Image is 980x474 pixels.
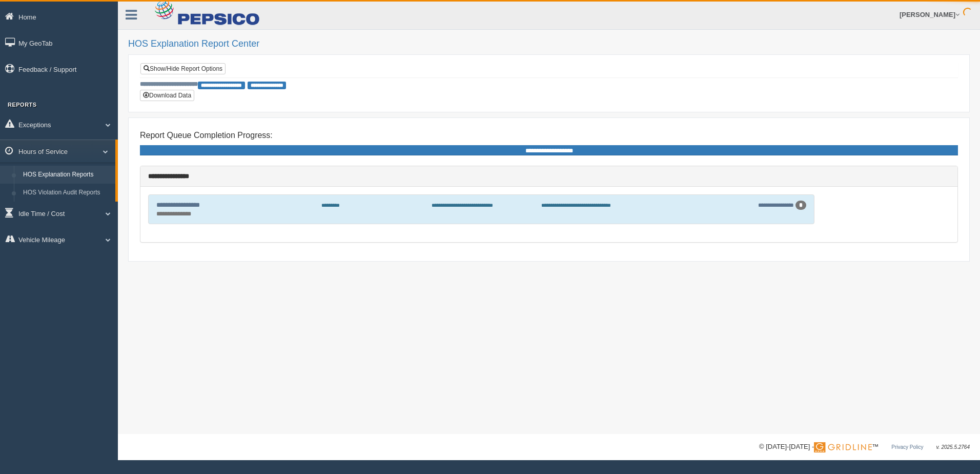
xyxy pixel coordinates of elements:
div: © [DATE]-[DATE] - ™ [759,442,970,452]
a: HOS Violation Audit Reports [18,184,115,202]
a: HOS Explanation Reports [18,166,115,184]
h4: Report Queue Completion Progress: [140,131,958,140]
a: Show/Hide Report Options [140,63,226,74]
span: v. 2025.5.2764 [936,444,970,450]
img: Gridline [814,442,872,452]
button: Download Data [140,90,194,101]
a: Privacy Policy [891,444,923,450]
h2: HOS Explanation Report Center [128,39,970,49]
